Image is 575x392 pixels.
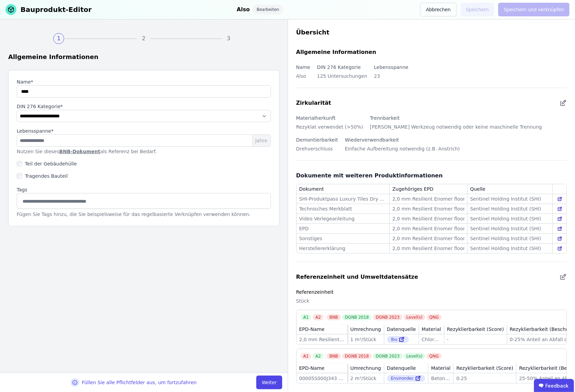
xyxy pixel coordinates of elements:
div: Übersicht [296,28,567,37]
div: SHI-Produktpass Luxury Tiles Dry Back Xpression [299,195,387,202]
div: 125 Untersuchungen [317,71,367,85]
label: Tags [17,186,271,193]
div: 2,0 mm Resilient Enomer floor covering [392,245,464,252]
div: - [447,336,504,343]
label: Lebensspanne* [17,128,54,134]
div: Rezyklierbarkeit (Score) [456,365,513,372]
div: Ibu [387,336,409,343]
div: EPD-Name [299,326,325,333]
div: Einfache Aufbereitung notwendig (z.B. Anstrich) [345,144,460,158]
label: Tragendes Bauteil [22,173,68,179]
div: BNB [327,353,341,359]
div: 23 [374,71,408,85]
div: Also [237,5,250,14]
div: 2,0 mm Resilient Enomer floor covering [392,225,464,232]
label: Name [296,64,310,70]
div: Datenquelle [387,326,416,333]
div: Video Verlegeanleitung [299,215,387,222]
div: 2 [138,33,149,44]
div: 2,0 mm Resilient Enomer floor covering [392,205,464,212]
div: Fügen Sie Tags hinzu, die Sie beispielsweise für das regelbasierte Verknüpfen verwenden können. [17,211,271,218]
label: Lebensspanne [374,64,408,70]
div: Umrechnung [350,365,381,372]
div: Bearbeiten [253,5,283,14]
div: Referenzeinheit und Umweltdatensätze [296,273,418,281]
div: 1 m²/Stück [350,336,381,343]
div: EPD [299,225,387,232]
span: Jahre [252,135,271,146]
div: Rezyklierbarkeit (Score) [447,326,504,333]
div: Sentinel Holding Institut (SHI) [470,195,550,202]
div: Sentinel Holding Institut (SHI) [470,225,550,232]
div: DGNB 2023 [373,353,402,359]
div: Sentinel Holding Institut (SHI) [470,245,550,252]
div: Umrechnung [350,326,381,333]
div: Material [431,365,450,372]
div: Quelle [470,186,486,192]
div: Sonstiges [299,235,387,242]
div: DGNB 2018 [342,314,372,320]
div: Bauprodukt-Editor [20,5,92,14]
div: Drehverschluss [296,144,338,158]
button: Weiter [256,376,282,389]
div: 3 [223,33,234,44]
a: BNB-Dokument [59,149,100,154]
button: Abbrechen [420,3,456,16]
div: [PERSON_NAME] Werkzeug notwendig oder keine maschinelle Trennung [370,122,542,136]
div: Stück [296,296,567,310]
div: 2 m³/Stück [350,375,381,382]
div: Environdec [387,375,426,382]
div: A2 [313,353,324,359]
div: Datenquelle [387,365,416,372]
button: Speichern und verknüpfen [498,3,570,16]
div: Technisches Merkblatt [299,205,387,212]
div: 2,0 mm Resilient Enomer floor covering [392,215,464,222]
div: Sentinel Holding Institut (SHI) [470,235,550,242]
div: Füllen Sie alle Pflichtfelder aus, um fortzufahren [82,379,197,386]
label: Teil der Gebäudehülle [22,160,77,167]
div: Chloropren-Kautschuk (Neopren) [422,336,441,343]
div: DGNB 2023 [373,314,402,320]
div: QNG [427,314,442,320]
label: Materialherkunft [296,115,336,121]
div: Also [296,71,310,85]
div: Dokumente mit weiteren Produktinformationen [296,172,567,180]
div: A1 [301,314,312,320]
div: Sentinel Holding Institut (SHI) [470,215,550,222]
div: Zugehöriges EPD [392,186,433,192]
div: 00005S000J343 - SCREED [299,375,345,382]
div: Sentinel Holding Institut (SHI) [470,205,550,212]
div: Level(s) [404,314,425,320]
div: BNB [327,314,341,320]
div: 2,0 mm Resilient Enomer floor covering [392,195,464,202]
div: 2,0 mm Resilient Enomer floor covering [392,235,464,242]
label: audits.requiredField [17,103,271,110]
div: Allgemeine Informationen [296,48,376,56]
div: Material [422,326,441,333]
button: Speichern [461,3,494,16]
div: Beton allgemein [431,375,450,382]
div: 2,0 mm Resilient Enomer floor covering [299,336,345,343]
div: Allgemeine Informationen [8,52,279,62]
div: A2 [313,314,324,320]
label: Wiederverwendbarkeit [345,137,399,143]
label: Referenzeinheit [296,289,334,295]
label: DIN 276 Kategorie [317,64,361,70]
div: EPD-Name [299,365,325,372]
div: 1 [53,33,64,44]
div: Dokument [299,186,324,192]
p: Nutzen Sie dieses als Referenz bei Bedarf. [17,148,271,155]
div: QNG [427,353,442,359]
label: Demontierbarkeit [296,137,338,143]
div: A1 [301,353,312,359]
div: Herstellererklärung [299,245,387,252]
div: DGNB 2018 [342,353,372,359]
label: Name* [17,78,271,85]
div: Rezyklat verwendet (>50%) [296,122,363,136]
div: 0.25 [456,375,513,382]
div: Level(s) [404,353,425,359]
div: Zirkularität [296,99,331,107]
label: Trennbarkeit [370,115,400,121]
